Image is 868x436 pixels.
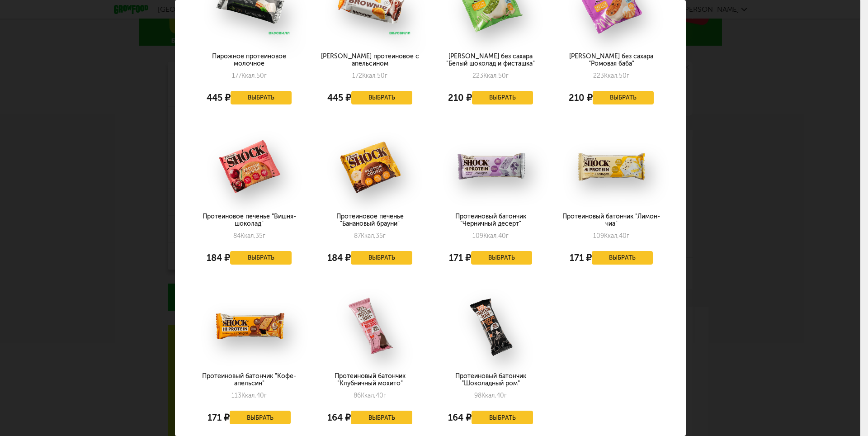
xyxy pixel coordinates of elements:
div: Протеиновый батончик "Черничный десерт" [441,213,540,227]
span: Ккал, [241,392,256,399]
span: г [504,392,507,399]
span: г [627,232,629,240]
span: Ккал, [241,232,255,240]
span: г [264,72,267,80]
div: 223 50 [472,72,509,80]
div: Протеиновый батончик "Кофе-апельсин" [199,373,298,387]
button: Выбрать [351,411,412,424]
div: 184 ₽ [327,249,351,267]
div: 171 ₽ [449,249,471,267]
span: Ккал, [362,72,377,80]
div: 184 ₽ [207,249,230,267]
div: 445 ₽ [207,89,231,107]
div: 177 50 [232,72,267,80]
span: г [627,72,629,80]
span: Ккал, [604,72,619,80]
div: 164 ₽ [448,408,472,427]
button: Выбрать [230,251,292,265]
img: big_Kpdn5XZ56TdrcUKc.png [206,295,292,358]
span: г [385,72,387,80]
img: big_HMYWlmNIx4G1v9b1.png [327,295,413,358]
div: 113 40 [231,392,267,399]
img: big_WKI97mUNF8AgAWJZ.png [448,135,533,198]
div: 109 40 [593,232,629,240]
div: [PERSON_NAME] протеиновое с апельсином [320,53,419,67]
span: г [264,392,267,399]
div: 87 35 [354,232,386,240]
span: Ккал, [483,232,498,240]
button: Выбрать [351,91,413,104]
img: big_fSZSwnXVknQb3Ajw.png [206,135,292,198]
button: Выбрать [471,251,533,265]
div: [PERSON_NAME] без сахара "Ромовая баба" [561,53,660,67]
div: 445 ₽ [327,89,351,107]
span: Ккал, [361,392,376,399]
div: 171 ₽ [208,408,230,427]
div: 109 40 [472,232,509,240]
div: Протеиновый батончик "Лимон-чиа" [561,213,660,227]
span: г [383,392,386,399]
button: Выбрать [472,411,533,424]
div: 86 40 [354,392,386,399]
span: г [263,232,265,240]
span: Ккал, [483,72,498,80]
span: Ккал, [241,72,256,80]
span: Ккал, [481,392,496,399]
div: [PERSON_NAME] без сахара "Белый шоколад и фисташка" [441,53,540,67]
div: 164 ₽ [327,408,351,427]
span: г [383,232,386,240]
img: big_uEViehOqLuzHbNMD.png [448,295,533,358]
div: Пирожное протеиновое молочное [199,53,298,67]
div: 171 ₽ [570,249,592,267]
div: 210 ₽ [448,89,472,107]
img: big_l2LHfZLQfmk6v1Wd.png [568,135,654,198]
button: Выбрать [351,251,412,265]
div: 98 40 [474,392,507,399]
button: Выбрать [472,91,533,104]
button: Выбрать [230,411,291,424]
span: Ккал, [361,232,376,240]
button: Выбрать [592,251,653,265]
div: 172 50 [352,72,387,80]
div: Протеиновый батончик "Шоколадный ром" [441,373,540,387]
img: big_W6i4qgTtgUA7o0tx.png [327,135,413,198]
span: г [506,232,509,240]
button: Выбрать [593,91,654,104]
div: 223 50 [593,72,629,80]
span: Ккал, [604,232,619,240]
div: 210 ₽ [569,89,593,107]
div: Протеиновое печенье "Банановый брауни" [320,213,419,227]
span: г [506,72,509,80]
div: 84 35 [233,232,265,240]
div: Протеиновое печенье "Вишня-шоколад" [199,213,298,227]
div: Протеиновый батончик "Клубничный мохито" [320,373,419,387]
button: Выбрать [231,91,292,104]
